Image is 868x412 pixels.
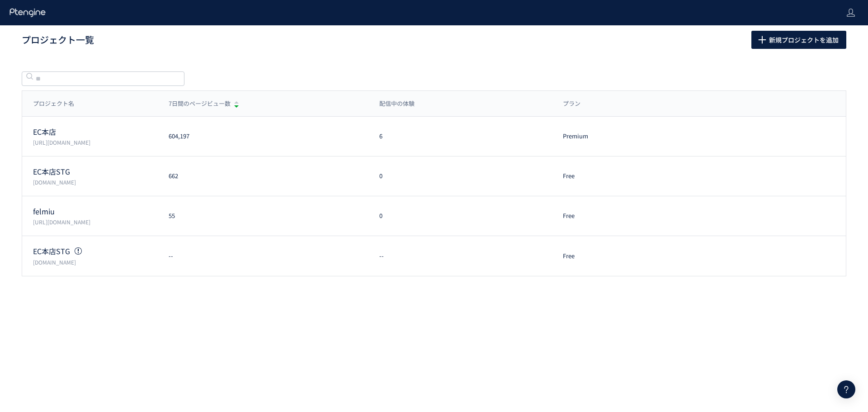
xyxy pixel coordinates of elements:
[33,178,158,186] p: stg.etvos.com
[368,172,552,180] div: 0
[563,99,580,108] span: プラン
[368,132,552,141] div: 6
[33,166,158,177] p: EC本店STG
[368,252,552,260] div: --
[33,127,158,137] p: EC本店
[33,246,158,256] p: EC本店STG
[33,218,158,226] p: https://felmiu.com
[169,99,231,108] span: 7日間のページビュー数
[158,212,368,220] div: 55
[552,212,710,220] div: Free
[158,252,368,260] div: --
[158,172,368,180] div: 662
[769,31,839,49] span: 新規プロジェクトを追加
[33,206,158,217] p: felmiu
[552,252,710,260] div: Free
[22,33,731,47] h1: プロジェクト一覧
[379,99,415,108] span: 配信中の体験
[33,258,158,266] p: stg.etvos.com
[552,172,710,180] div: Free
[33,99,74,108] span: プロジェクト名
[368,212,552,220] div: 0
[751,31,846,49] button: 新規プロジェクトを追加
[33,138,158,146] p: https://etvos.com
[552,132,710,141] div: Premium
[158,132,368,141] div: 604,197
